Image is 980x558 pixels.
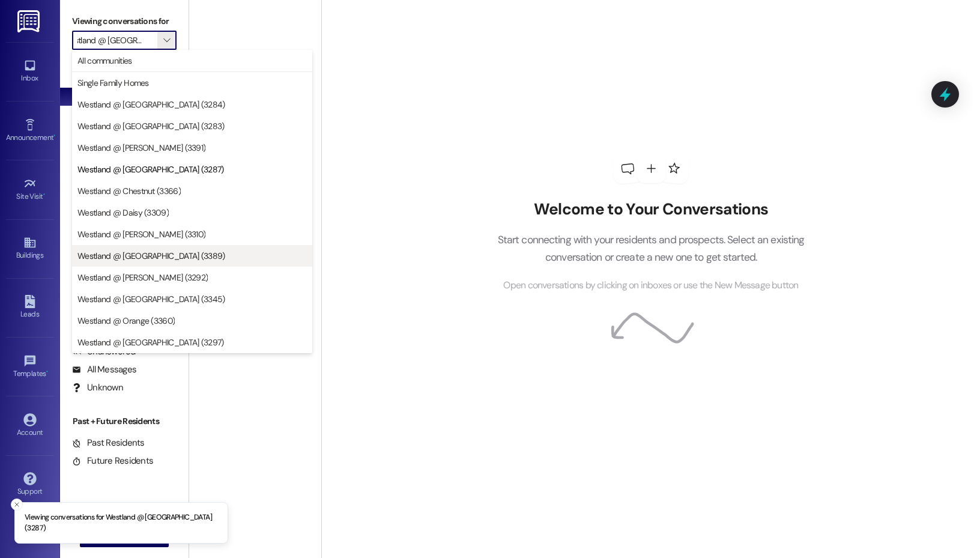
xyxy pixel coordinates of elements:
span: Westland @ Chestnut (3366) [77,185,181,197]
p: Viewing conversations for Westland @ [GEOGRAPHIC_DATA] (3287) [25,512,218,533]
h2: Welcome to Your Conversations [479,200,823,219]
input: All communities [77,31,157,50]
a: Leads [6,291,54,324]
span: Westland @ [GEOGRAPHIC_DATA] (3287) [77,163,224,175]
span: Westland @ [GEOGRAPHIC_DATA] (3297) [77,336,224,348]
span: • [46,368,48,376]
p: Start connecting with your residents and prospects. Select an existing conversation or create a n... [479,231,823,265]
div: All Messages [72,363,136,376]
div: Prospects [60,232,189,244]
a: Account [6,410,54,442]
a: Support [6,469,54,501]
i:  [163,35,170,45]
span: Westland @ [GEOGRAPHIC_DATA] (3283) [77,120,225,132]
span: Westland @ Daisy (3309) [77,207,169,219]
img: ResiDesk Logo [17,10,42,32]
span: • [43,190,45,199]
span: Westland @ [PERSON_NAME] (3292) [77,271,208,284]
span: All communities [77,55,132,67]
a: Templates • [6,351,54,383]
span: • [53,132,55,140]
div: Residents [60,323,189,336]
span: Westland @ [GEOGRAPHIC_DATA] (3284) [77,99,225,111]
a: Buildings [6,232,54,265]
span: Open conversations by clicking on inboxes or use the New Message button [503,278,798,293]
a: Site Visit • [6,174,54,206]
span: Westland @ [GEOGRAPHIC_DATA] (3345) [77,293,225,305]
div: Unknown [72,381,123,394]
label: Viewing conversations for [72,12,177,31]
a: Inbox [6,55,54,88]
div: Future Residents [72,455,153,467]
span: Westland @ Orange (3360) [77,315,175,327]
div: Past Residents [72,437,145,449]
span: Westland @ [GEOGRAPHIC_DATA] (3389) [77,250,225,262]
span: Westland @ [PERSON_NAME] (3391) [77,142,205,154]
div: Past + Future Residents [60,415,189,428]
span: Westland @ [PERSON_NAME] (3310) [77,228,205,240]
button: Close toast [11,499,23,511]
span: Single Family Homes [77,77,149,89]
div: Prospects + Residents [60,68,189,80]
